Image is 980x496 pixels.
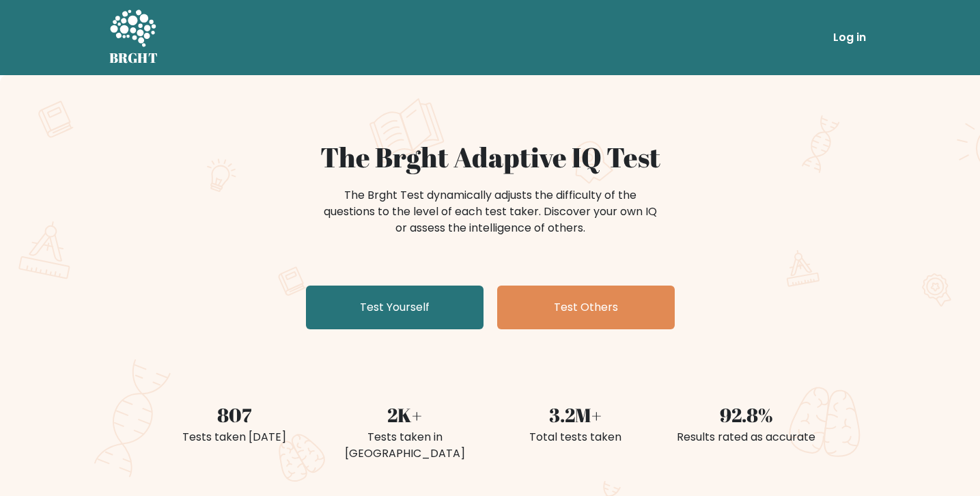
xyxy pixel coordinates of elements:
[669,400,824,429] div: 92.8%
[828,24,871,51] a: Log in
[328,429,482,462] div: Tests taken in [GEOGRAPHIC_DATA]
[157,400,311,429] div: 807
[157,429,311,445] div: Tests taken [DATE]
[157,141,824,174] h1: The Brght Adaptive IQ Test
[499,429,653,445] div: Total tests taken
[320,187,661,236] div: The Brght Test dynamically adjusts the difficulty of the questions to the level of each test take...
[669,429,824,445] div: Results rated as accurate
[497,286,675,329] a: Test Others
[328,400,482,429] div: 2K+
[306,286,484,329] a: Test Yourself
[109,5,158,70] a: BRGHT
[109,50,158,66] h5: BRGHT
[499,400,653,429] div: 3.2M+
